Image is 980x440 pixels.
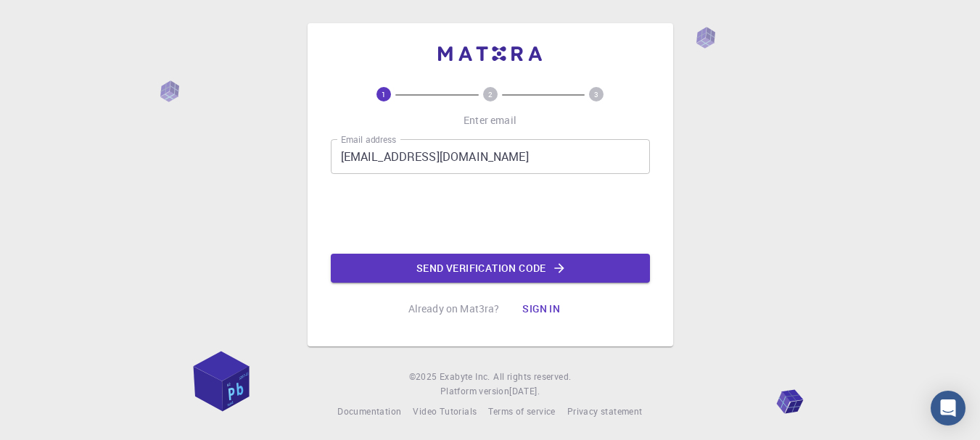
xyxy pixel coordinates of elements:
span: Exabyte Inc. [440,370,490,382]
span: All rights reserved. [493,370,571,384]
div: Open Intercom Messenger [931,391,965,426]
p: Already on Mat3ra? [408,302,500,316]
a: Terms of service [488,404,555,419]
span: [DATE] . [509,385,540,397]
iframe: reCAPTCHA [380,186,601,242]
a: Video Tutorials [413,404,477,419]
text: 2 [488,89,493,99]
a: [DATE]. [509,384,540,399]
a: Privacy statement [567,404,643,419]
span: Video Tutorials [413,405,477,417]
span: © 2025 [409,370,440,384]
span: Terms of service [488,405,555,417]
span: Privacy statement [567,405,643,417]
p: Enter email [464,113,516,128]
button: Sign in [511,294,572,323]
a: Exabyte Inc. [440,370,490,384]
text: 1 [382,89,386,99]
span: Documentation [337,405,401,417]
button: Send verification code [331,254,650,283]
label: Email address [341,133,396,146]
text: 3 [594,89,598,99]
a: Documentation [337,404,401,419]
span: Platform version [440,384,509,399]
